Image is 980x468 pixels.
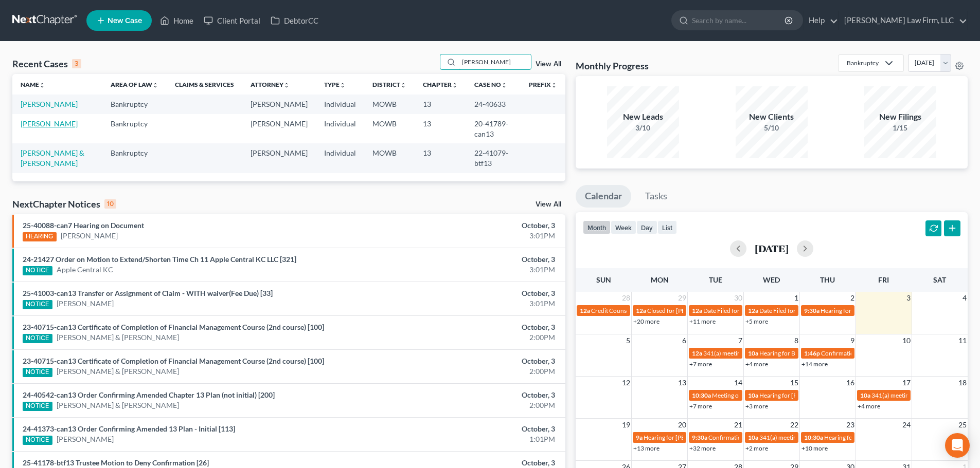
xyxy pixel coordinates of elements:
[689,402,712,410] a: +7 more
[748,349,758,357] span: 10a
[748,391,758,399] span: 10a
[364,114,415,143] td: MOWB
[689,360,712,368] a: +7 more
[736,111,808,123] div: New Clients
[415,114,466,143] td: 13
[591,307,698,314] span: Credit Counseling for [PERSON_NAME]
[384,231,555,241] div: 3:01PM
[801,360,828,368] a: +14 more
[384,265,555,275] div: 3:01PM
[324,81,346,88] a: Typeunfold_more
[384,288,555,298] div: October, 3
[415,143,466,173] td: 13
[845,419,856,431] span: 23
[167,74,242,95] th: Claims & Services
[677,419,687,431] span: 20
[945,433,970,458] div: Open Intercom Messenger
[793,334,799,347] span: 8
[864,111,936,123] div: New Filings
[340,82,346,88] i: unfold_more
[576,185,631,208] a: Calendar
[39,82,45,88] i: unfold_more
[57,434,114,444] a: [PERSON_NAME]
[957,334,968,347] span: 11
[384,254,555,265] div: October, 3
[384,400,555,410] div: 2:00PM
[849,334,856,347] span: 9
[400,82,406,88] i: unfold_more
[242,143,316,173] td: [PERSON_NAME]
[57,298,114,309] a: [PERSON_NAME]
[104,199,116,209] div: 10
[789,377,799,389] span: 15
[636,185,676,208] a: Tasks
[21,81,45,88] a: Nameunfold_more
[607,123,679,133] div: 3/10
[459,54,531,69] input: Search by name...
[466,114,521,143] td: 20-41789-can13
[858,402,880,410] a: +4 more
[692,307,702,314] span: 12a
[57,400,179,410] a: [PERSON_NAME] & [PERSON_NAME]
[242,114,316,143] td: [PERSON_NAME]
[621,292,631,304] span: 28
[580,307,590,314] span: 12a
[72,59,81,68] div: 3
[804,434,823,441] span: 10:30a
[536,61,561,68] a: View All
[23,402,52,411] div: NOTICE
[102,114,167,143] td: Bankruptcy
[316,143,364,173] td: Individual
[745,444,768,452] a: +2 more
[804,307,819,314] span: 9:30a
[316,95,364,114] td: Individual
[905,292,912,304] span: 3
[804,11,838,30] a: Help
[821,307,901,314] span: Hearing for [PERSON_NAME]
[820,275,835,284] span: Thu
[384,332,555,343] div: 2:00PM
[763,275,780,284] span: Wed
[961,292,968,304] span: 4
[901,377,912,389] span: 17
[576,60,649,72] h3: Monthly Progress
[636,220,657,234] button: day
[199,11,265,30] a: Client Portal
[23,424,235,433] a: 24-41373-can13 Order Confirming Amended 13 Plan - Initial [113]
[633,317,660,325] a: +20 more
[745,317,768,325] a: +5 more
[529,81,557,88] a: Prefixunfold_more
[681,334,687,347] span: 6
[57,265,113,275] a: Apple Central KC
[839,11,967,30] a: [PERSON_NAME] Law Firm, LLC
[23,390,275,399] a: 24-40542-can13 Order Confirming Amended Chapter 13 Plan (not initial) [200]
[801,444,828,452] a: +10 more
[384,356,555,366] div: October, 3
[61,231,118,241] a: [PERSON_NAME]
[733,377,743,389] span: 14
[709,275,722,284] span: Tue
[23,289,273,297] a: 25-41003-can13 Transfer or Assignment of Claim - WITH waiver(Fee Due) [33]
[251,81,290,88] a: Attorneyunfold_more
[536,201,561,208] a: View All
[759,307,900,314] span: Date Filed for [PERSON_NAME] & [PERSON_NAME]
[23,255,296,264] a: 24-21427 Order on Motion to Extend/Shorten Time Ch 11 Apple Central KC LLC [321]
[155,11,199,30] a: Home
[849,292,856,304] span: 2
[736,123,808,133] div: 5/10
[737,334,743,347] span: 7
[824,434,894,441] span: Hearing for 1 Big Red, LLC
[864,123,936,133] div: 1/15
[644,434,724,441] span: Hearing for [PERSON_NAME]
[745,402,768,410] a: +3 more
[692,11,786,30] input: Search by name...
[384,424,555,434] div: October, 3
[845,377,856,389] span: 16
[689,317,716,325] a: +11 more
[677,377,687,389] span: 13
[23,266,52,275] div: NOTICE
[12,58,81,70] div: Recent Cases
[607,111,679,123] div: New Leads
[23,221,144,230] a: 25-40088-can7 Hearing on Document
[596,275,611,284] span: Sun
